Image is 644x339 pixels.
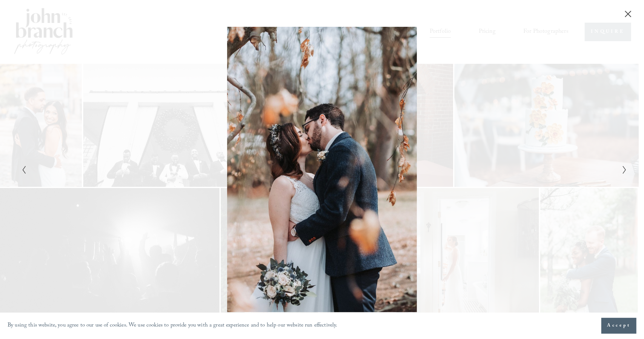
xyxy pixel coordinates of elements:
button: Next Slide [620,165,625,174]
p: By using this website, you agree to our use of cookies. We use cookies to provide you with a grea... [8,321,338,331]
span: Accept [607,322,631,330]
button: Accept [601,318,636,334]
button: Close [622,10,634,18]
button: Previous Slide [19,165,24,174]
